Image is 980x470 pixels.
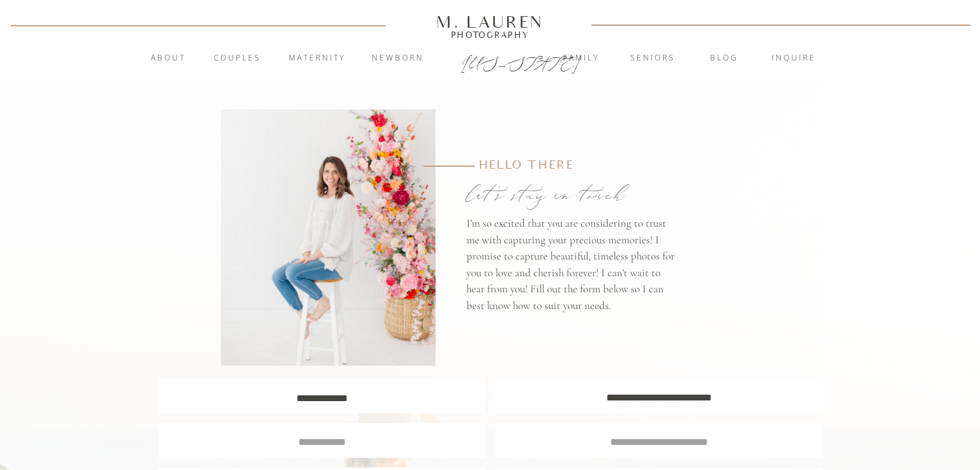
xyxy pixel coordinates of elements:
[461,53,520,68] a: [US_STATE]
[689,52,759,65] a: blog
[759,52,829,65] a: inquire
[144,52,193,65] a: About
[203,52,273,65] a: Couples
[466,177,678,212] p: let's stay in touch
[363,52,433,65] a: Newborn
[546,52,616,65] a: Family
[466,215,678,324] p: I'm so excited that you are considering to trust me with capturing your precious memories! I prom...
[618,52,687,65] a: Seniors
[398,15,582,29] a: M. Lauren
[479,156,645,177] p: Hello there
[282,52,352,65] a: Maternity
[431,32,550,38] a: Photography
